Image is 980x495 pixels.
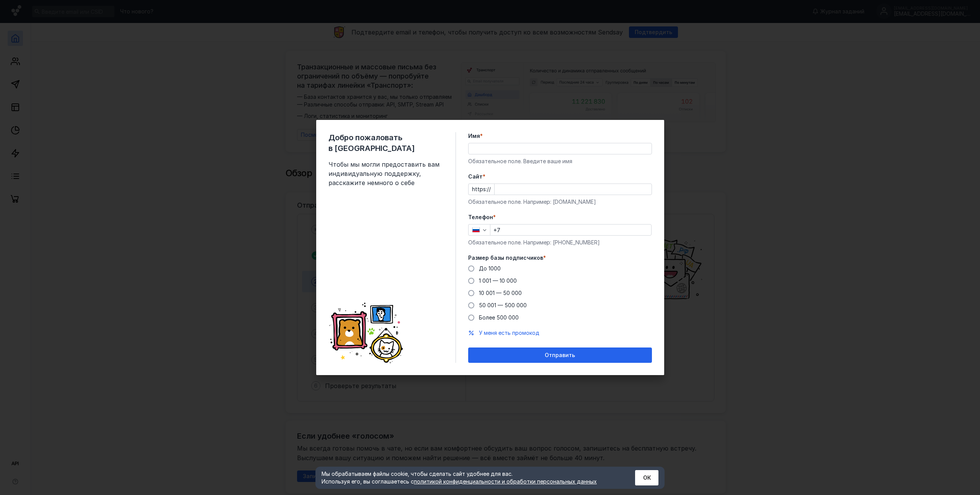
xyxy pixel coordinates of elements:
span: Телефон [468,213,493,221]
span: Отправить [545,352,575,359]
div: Мы обрабатываем файлы cookie, чтобы сделать сайт удобнее для вас. Используя его, вы соглашаетесь c [322,470,616,485]
a: политикой конфиденциальности и обработки персональных данных [414,478,597,485]
span: Более 500 000 [479,314,519,321]
button: У меня есть промокод [479,329,539,337]
span: 10 001 — 50 000 [479,290,522,296]
div: Обязательное поле. Например: [DOMAIN_NAME] [468,198,652,206]
span: Чтобы мы могли предоставить вам индивидуальную поддержку, расскажите немного о себе [328,160,443,187]
div: Обязательное поле. Например: [PHONE_NUMBER] [468,239,652,246]
span: Имя [468,132,480,140]
button: ОК [635,470,658,485]
span: Размер базы подписчиков [468,254,543,262]
span: У меня есть промокод [479,329,539,336]
span: 50 001 — 500 000 [479,302,527,308]
div: Обязательное поле. Введите ваше имя [468,157,652,165]
span: Cайт [468,173,483,180]
span: Добро пожаловать в [GEOGRAPHIC_DATA] [328,132,443,154]
button: Отправить [468,347,652,363]
span: До 1000 [479,265,501,272]
span: 1 001 — 10 000 [479,277,517,284]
